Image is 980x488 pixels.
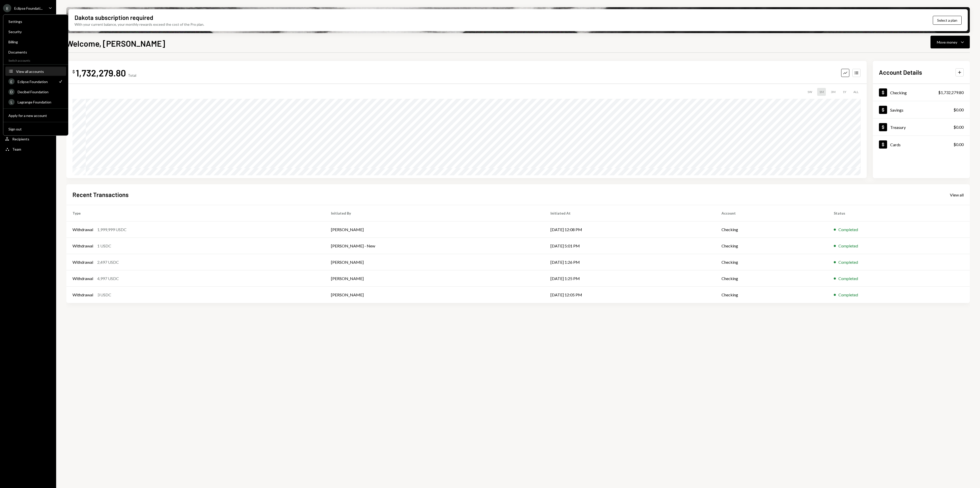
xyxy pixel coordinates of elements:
[805,88,814,96] div: 1W
[8,89,15,95] div: D
[14,6,43,10] div: Eclipse Foundati...
[544,254,715,270] td: [DATE] 1:26 PM
[953,141,964,148] div: $0.00
[325,254,545,270] td: [PERSON_NAME]
[325,238,545,254] td: [PERSON_NAME] - New
[75,13,153,22] div: Dakota subscription required
[8,127,63,131] div: Sign out
[544,287,715,303] td: [DATE] 12:05 PM
[5,111,66,120] button: Apply for a new account
[838,292,858,298] div: Completed
[715,238,828,254] td: Checking
[851,88,861,96] div: ALL
[18,100,63,104] div: Lagrange Foundation
[8,30,63,34] div: Security
[838,243,858,249] div: Completed
[128,73,136,77] div: Total
[873,118,970,136] a: Treasury$0.00
[72,259,93,265] div: Withdrawal
[12,147,21,151] div: Team
[5,67,66,76] button: View all accounts
[890,125,906,130] div: Treasury
[72,292,93,298] div: Withdrawal
[5,27,66,36] a: Security
[950,192,964,197] a: View all
[890,142,901,147] div: Cards
[8,50,63,54] div: Documents
[937,39,957,45] div: Move money
[544,238,715,254] td: [DATE] 5:01 PM
[838,227,858,233] div: Completed
[75,22,204,27] div: With your current balance, your monthly rewards exceed the cost of the Pro plan.
[933,16,962,25] button: Select a plan
[325,287,545,303] td: [PERSON_NAME]
[544,205,715,221] th: Initiated At
[72,275,93,282] div: Withdrawal
[953,107,964,113] div: $0.00
[5,97,66,107] a: LLagrange Foundation
[325,205,545,221] th: Initiated By
[3,134,53,143] a: Recipients
[12,137,29,141] div: Recipients
[873,101,970,118] a: Savings$0.00
[72,227,93,233] div: Withdrawal
[66,205,325,221] th: Type
[838,259,858,265] div: Completed
[5,125,66,134] button: Sign out
[953,124,964,130] div: $0.00
[873,136,970,153] a: Cards$0.00
[5,17,66,26] a: Settings
[950,192,964,197] div: View all
[5,37,66,46] a: Billing
[544,270,715,287] td: [DATE] 1:25 PM
[544,221,715,238] td: [DATE] 12:08 PM
[97,227,127,233] div: 1,999,999 USDC
[72,190,129,199] h2: Recent Transactions
[838,275,858,282] div: Completed
[938,89,964,96] div: $1,732,279.80
[72,69,75,74] div: $
[873,84,970,101] a: Checking$1,732,279.80
[8,78,15,85] div: E
[879,68,922,76] h2: Account Details
[715,287,828,303] td: Checking
[890,108,903,112] div: Savings
[76,67,126,78] div: 1,732,279.80
[97,243,111,249] div: 1 USDC
[3,58,68,62] div: Switch accounts
[5,87,66,96] a: DDecibel Foundation
[8,99,15,105] div: L
[16,69,63,73] div: View all accounts
[829,88,838,96] div: 3M
[325,221,545,238] td: [PERSON_NAME]
[5,47,66,57] a: Documents
[3,144,53,154] a: Team
[8,40,63,44] div: Billing
[18,90,63,94] div: Decibel Foundation
[817,88,826,96] div: 1M
[66,38,165,48] h1: Welcome, [PERSON_NAME]
[8,19,63,24] div: Settings
[97,275,119,282] div: 4,997 USDC
[715,270,828,287] td: Checking
[97,259,119,265] div: 2,497 USDC
[8,113,63,117] div: Apply for a new account
[97,292,111,298] div: 3 USDC
[715,205,828,221] th: Account
[828,205,970,221] th: Status
[841,88,848,96] div: 1Y
[72,243,93,249] div: Withdrawal
[715,221,828,238] td: Checking
[3,4,11,12] div: E
[930,36,970,48] button: Move money
[890,90,907,95] div: Checking
[325,270,545,287] td: [PERSON_NAME]
[715,254,828,270] td: Checking
[18,79,55,84] div: Eclipse Foundation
